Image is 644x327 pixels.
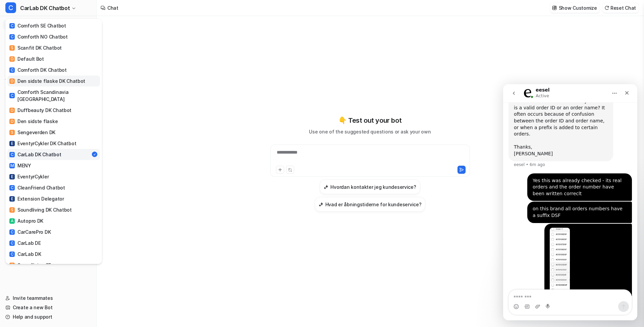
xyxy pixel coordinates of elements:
div: Comforth NO Chatbot [9,33,68,40]
div: sho@ad-client.com says… [5,89,129,118]
div: on this brand all orders numbers have a suffix DSF [24,117,129,139]
span: S [9,130,15,135]
span: C [9,240,15,246]
div: EventyrCykler DK Chatbot [9,140,76,147]
div: sho@ad-client.com says… [5,140,129,256]
div: Comforth DK Chatbot [9,66,67,73]
div: I’ve checked again and it looks a bit tricky on Shopify. Could you please double-check if the ref... [11,1,105,60]
span: S [9,263,15,268]
div: CarLab DK [9,251,41,258]
div: Extension Delegator [9,195,64,202]
div: Scanfit DK Chatbot [9,44,62,51]
div: CarCarePro DK [9,228,51,235]
div: EventyrCykler [9,173,49,180]
span: C [9,34,15,40]
div: Sengeverden DK [9,129,55,136]
button: Emoji picker [10,220,16,225]
div: Den sidste flaske [9,118,58,125]
div: MENY [9,162,31,169]
span: D [9,119,15,124]
span: C [5,2,16,13]
span: C [9,23,15,29]
div: Thanks, [PERSON_NAME] [11,60,105,73]
div: Soundliving DK Chatbot [9,206,72,213]
button: Upload attachment [32,220,37,225]
div: Comforth SE Chatbot [9,22,66,29]
span: E [9,141,15,146]
span: S [9,45,15,51]
span: C [9,93,15,98]
span: A [9,218,15,224]
div: Soundliving SE [9,262,51,269]
div: on this brand all orders numbers have a suffix DSF [30,121,123,134]
span: S [9,207,15,213]
iframe: Intercom live chat [503,84,637,320]
button: Start recording [43,220,48,225]
span: C [9,252,15,257]
div: sho@ad-client.com says… [5,117,129,139]
div: eesel • 6m ago [11,78,42,83]
div: Yes this was already checked - its real orders and the order number have been written correclt [24,89,129,117]
span: E [9,174,15,179]
span: CarLab DK Chatbot [20,3,70,13]
div: CleanFriend Chatbot [9,184,65,191]
div: Yes this was already checked - its real orders and the order number have been written correclt [30,93,123,113]
div: CarLab DE [9,239,41,247]
span: C [9,229,15,235]
div: CarLab DK Chatbot [9,151,61,158]
div: Comforth Scandinavia [GEOGRAPHIC_DATA] [9,89,98,103]
span: C [9,185,15,190]
textarea: Message… [6,206,128,217]
button: Gif picker [21,220,26,225]
span: D [9,78,15,84]
span: C [9,152,15,157]
span: C [9,67,15,73]
span: D [9,108,15,113]
span: D [9,56,15,62]
button: Send a message… [115,217,126,228]
div: CCarLab DK Chatbot [5,19,102,264]
span: M [9,163,15,168]
div: Duffbeauty DK Chatbot [9,107,71,114]
div: Den sidste flaske DK Chatbot [9,77,85,85]
span: E [9,196,15,202]
div: Autopro DK [9,217,43,224]
div: Default Bot [9,55,44,62]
